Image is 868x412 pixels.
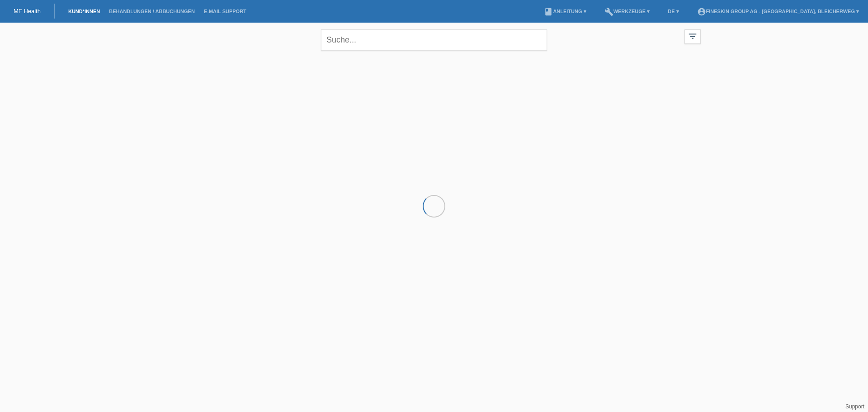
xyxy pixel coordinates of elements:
a: DE ▾ [663,9,683,14]
i: account_circle [697,7,706,16]
a: bookAnleitung ▾ [539,9,590,14]
i: build [604,7,613,16]
a: MF Health [14,8,41,14]
a: buildWerkzeuge ▾ [600,9,655,14]
i: book [544,7,553,16]
a: Support [845,403,864,410]
a: Behandlungen / Abbuchungen [104,9,199,14]
a: Kund*innen [64,9,104,14]
a: E-Mail Support [199,9,251,14]
a: account_circleFineSkin Group AG - [GEOGRAPHIC_DATA], Bleicherweg ▾ [693,9,863,14]
input: Suche... [321,29,547,51]
i: filter_list [688,31,698,41]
